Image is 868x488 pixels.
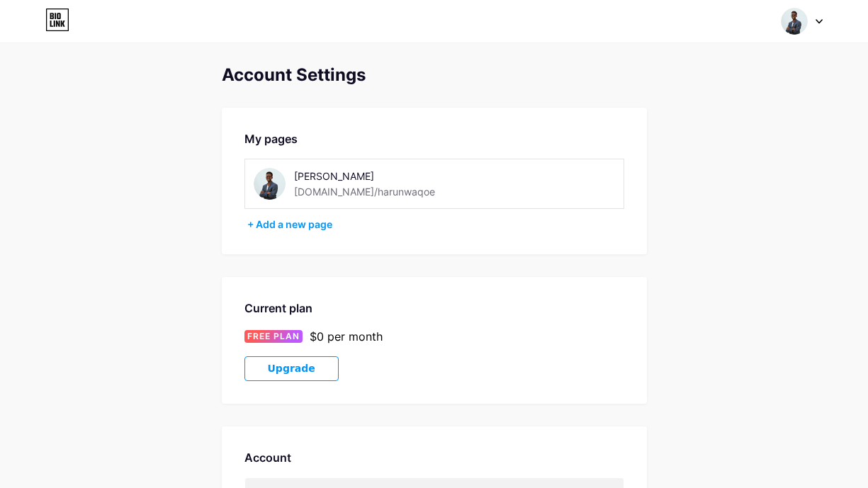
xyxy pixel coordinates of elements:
span: FREE PLAN [247,330,300,343]
div: [DOMAIN_NAME]/harunwaqoe [294,184,435,199]
div: My pages [244,130,624,147]
div: + Add a new page [247,217,624,232]
div: Current plan [244,300,624,317]
div: [PERSON_NAME] [294,169,495,183]
img: harunwaqoe [781,8,808,35]
span: Upgrade [268,363,315,375]
div: $0 per month [310,328,383,345]
div: Account Settings [222,65,647,85]
button: Upgrade [244,356,339,381]
img: harunwaqoe [254,168,286,200]
div: Account [244,449,624,466]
